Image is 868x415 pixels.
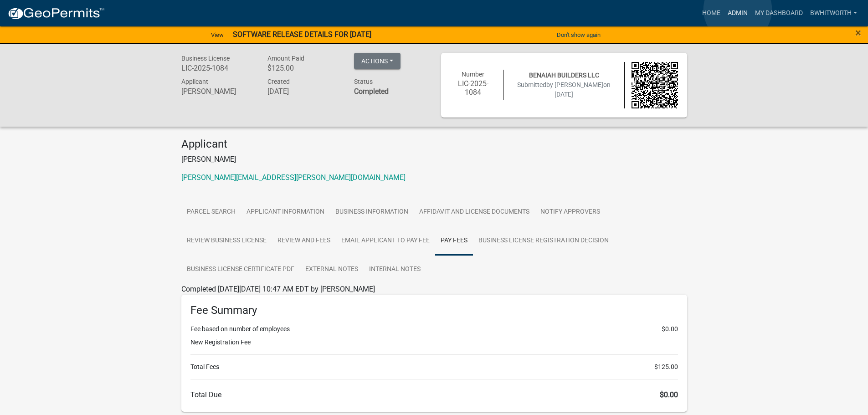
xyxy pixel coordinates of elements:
[354,78,373,85] span: Status
[181,173,406,182] a: [PERSON_NAME][EMAIL_ADDRESS][PERSON_NAME][DOMAIN_NAME]
[435,226,473,256] a: Pay Fees
[181,64,254,72] h6: LIC-2025-1084
[855,26,861,39] span: ×
[751,5,806,22] a: My Dashboard
[535,198,606,227] a: Notify Approvers
[354,87,389,96] strong: Completed
[272,226,336,256] a: Review and Fees
[190,338,678,347] li: New Registration Fee
[364,255,426,284] a: Internal Notes
[806,5,861,22] a: BWhitworth
[190,304,678,317] h6: Fee Summary
[181,87,254,96] h6: [PERSON_NAME]
[699,5,724,22] a: Home
[553,27,604,42] button: Don't show again
[181,226,272,256] a: Review Business License
[662,324,678,334] span: $0.00
[462,71,484,78] span: Number
[181,255,300,284] a: Business License Certificate PDF
[354,53,401,69] button: Actions
[529,72,599,79] span: BENAIAH BUILDERS LLC
[181,55,230,62] span: Business License
[517,81,611,98] span: Submitted on [DATE]
[241,198,330,227] a: Applicant Information
[190,390,678,399] h6: Total Due
[330,198,414,227] a: Business Information
[207,27,227,42] a: View
[190,362,678,372] li: Total Fees
[632,62,678,108] img: QR code
[181,198,241,227] a: Parcel search
[414,198,535,227] a: Affidavit and License Documents
[267,78,290,85] span: Created
[660,390,678,399] span: $0.00
[300,255,364,284] a: External Notes
[181,138,687,151] h4: Applicant
[654,362,678,372] span: $125.00
[473,226,614,256] a: Business License Registration Decision
[181,285,375,293] span: Completed [DATE][DATE] 10:47 AM EDT by [PERSON_NAME]
[181,154,687,165] p: [PERSON_NAME]
[724,5,751,22] a: Admin
[267,55,304,62] span: Amount Paid
[336,226,435,256] a: Email Applicant to Pay Fee
[855,27,861,38] button: Close
[267,64,340,72] h6: $125.00
[233,30,371,39] strong: SOFTWARE RELEASE DETAILS FOR [DATE]
[190,324,678,334] li: Fee based on number of employees
[546,81,603,88] span: by [PERSON_NAME]
[181,78,208,85] span: Applicant
[450,79,497,97] h6: LIC-2025-1084
[267,87,340,96] h6: [DATE]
